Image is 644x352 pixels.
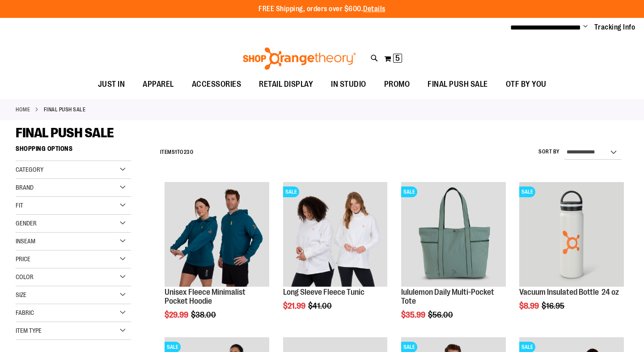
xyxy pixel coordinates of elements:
[506,74,547,94] span: OTF BY YOU
[16,166,43,173] span: Category
[258,4,386,14] p: FREE Shipping, orders over $600.
[428,310,454,319] span: $56.00
[401,310,427,319] span: $35.99
[16,237,35,245] span: Inseam
[241,47,357,70] img: Shop Orangetheory
[160,178,274,342] div: product
[16,291,26,298] span: Size
[583,23,588,32] button: Account menu
[594,22,636,32] a: Tracking Info
[515,178,628,333] div: product
[283,301,307,310] span: $21.99
[538,148,560,156] label: Sort By
[16,125,114,140] span: FINAL PUSH SALE
[16,273,34,280] span: Color
[165,182,269,288] a: Unisex Fleece Minimalist Pocket Hoodie
[384,74,410,94] span: PROMO
[519,187,535,197] span: SALE
[184,149,194,155] span: 230
[428,74,488,94] span: FINAL PUSH SALE
[16,202,23,209] span: Fit
[283,288,364,297] a: Long Sleeve Fleece Tunic
[191,310,217,319] span: $38.00
[192,74,241,94] span: ACCESSORIES
[165,310,190,319] span: $29.99
[165,288,246,305] a: Unisex Fleece Minimalist Pocket Hoodie
[519,288,619,297] a: Vacuum Insulated Bottle 24 oz
[401,187,417,197] span: SALE
[175,149,177,155] span: 1
[519,301,540,310] span: $8.99
[259,74,313,94] span: RETAIL DISPLAY
[279,178,392,333] div: product
[308,301,333,310] span: $41.00
[16,141,131,161] strong: Shopping Options
[401,182,506,288] a: lululemon Daily Multi-Pocket ToteSALE
[165,182,269,287] img: Unisex Fleece Minimalist Pocket Hoodie
[283,187,299,197] span: SALE
[401,182,506,287] img: lululemon Daily Multi-Pocket Tote
[363,5,386,13] a: Details
[16,106,30,114] a: Home
[401,288,494,305] a: lululemon Daily Multi-Pocket Tote
[395,54,400,63] span: 5
[44,106,86,114] strong: FINAL PUSH SALE
[16,327,42,334] span: Item Type
[283,182,388,288] a: Product image for Fleece Long SleeveSALE
[98,74,125,94] span: JUST IN
[143,74,174,94] span: APPAREL
[542,301,566,310] span: $16.95
[397,178,510,342] div: product
[16,309,34,316] span: Fabric
[16,184,34,191] span: Brand
[519,182,624,288] a: Vacuum Insulated Bottle 24 ozSALE
[331,74,366,94] span: IN STUDIO
[519,182,624,287] img: Vacuum Insulated Bottle 24 oz
[16,255,30,263] span: Price
[283,182,388,287] img: Product image for Fleece Long Sleeve
[16,220,37,227] span: Gender
[160,145,194,159] h2: Items to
